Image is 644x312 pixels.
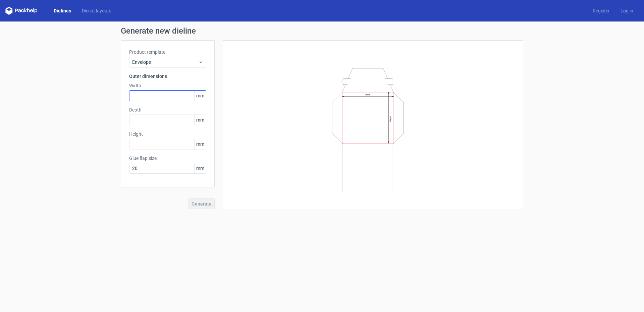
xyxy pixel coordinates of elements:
h3: Outer dimensions [129,73,206,80]
text: Width [365,93,370,96]
span: mm [194,163,206,173]
span: Envelope [132,59,198,65]
a: Diecut layouts [76,7,117,14]
label: Depth [129,106,206,113]
label: Glue flap size [129,155,206,162]
span: mm [194,91,206,101]
a: Dielines [48,7,76,14]
text: Height [389,116,392,121]
a: Log in [615,7,639,14]
label: Width [129,82,206,89]
span: mm [194,115,206,125]
label: Product template [129,49,206,55]
h1: Generate new dieline [121,27,523,35]
a: Register [587,7,615,14]
label: Height [129,131,206,137]
span: mm [194,139,206,149]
